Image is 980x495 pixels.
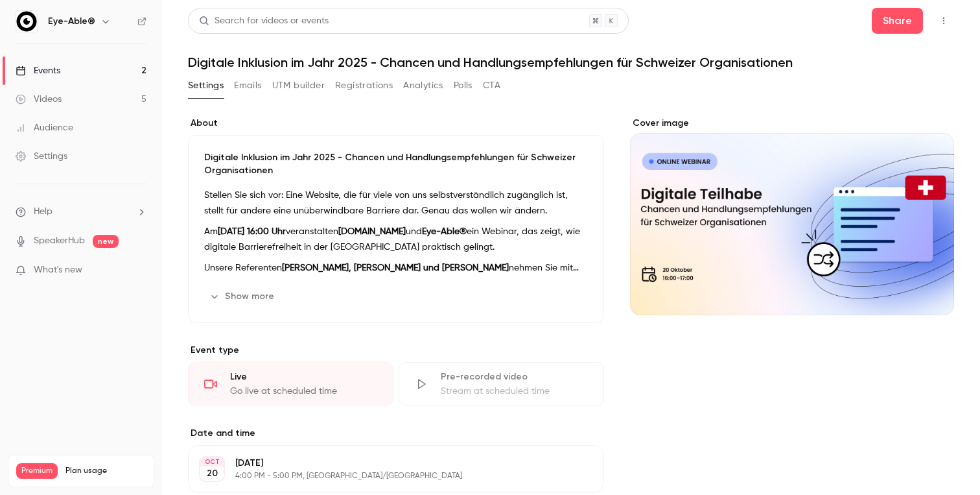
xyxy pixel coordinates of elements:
iframe: Noticeable Trigger [131,265,146,276]
p: Event type [188,344,604,357]
div: Audience [16,121,73,134]
button: Settings [188,75,224,96]
div: Videos [16,93,62,106]
a: SpeakerHub [34,234,85,248]
p: Unsere Referenten nehmen Sie mit auf eine spannende Reise: [204,260,588,276]
img: Eye-Able® [16,11,37,32]
div: Settings [16,150,67,163]
div: OCT [200,457,224,466]
strong: [PERSON_NAME], [PERSON_NAME] und [PERSON_NAME] [282,263,509,272]
strong: [DATE] 16:00 Uhr [218,227,286,236]
div: Pre-recorded video [441,370,588,383]
h6: Eye-Able® [48,15,95,28]
button: Share [872,8,923,34]
button: Show more [204,286,282,307]
label: Date and time [188,427,604,440]
li: help-dropdown-opener [16,205,146,219]
button: Emails [234,75,261,96]
span: What's new [34,263,82,277]
div: Stream at scheduled time [441,385,588,398]
span: Premium [16,463,58,479]
button: Analytics [403,75,443,96]
p: [DATE] [235,457,535,470]
div: Events [16,64,60,77]
h1: Digitale Inklusion im Jahr 2025 - Chancen und Handlungsempfehlungen für Schweizer Organisationen [188,54,954,70]
span: Help [34,205,52,219]
button: CTA [483,75,500,96]
p: 4:00 PM - 5:00 PM, [GEOGRAPHIC_DATA]/[GEOGRAPHIC_DATA] [235,471,535,481]
div: Pre-recorded videoStream at scheduled time [399,362,604,406]
button: UTM builder [272,75,325,96]
div: LiveGo live at scheduled time [188,362,393,406]
button: Registrations [335,75,393,96]
div: Live [230,370,377,383]
strong: Eye-Able® [422,227,467,236]
label: Cover image [630,117,954,130]
div: Go live at scheduled time [230,385,377,398]
p: Am veranstalten und ein Webinar, das zeigt, wie digitale Barrierefreiheit in der [GEOGRAPHIC_DATA... [204,224,588,255]
p: Digitale Inklusion im Jahr 2025 - Chancen und Handlungsempfehlungen für Schweizer Organisationen [204,151,588,177]
span: new [93,235,119,248]
strong: [DOMAIN_NAME] [338,227,406,236]
div: Search for videos or events [199,14,329,28]
p: Stellen Sie sich vor: Eine Website, die für viele von uns selbstverständlich zugänglich ist, stel... [204,187,588,219]
p: 20 [207,467,218,480]
section: Cover image [630,117,954,315]
span: Plan usage [65,466,146,476]
button: Polls [454,75,472,96]
label: About [188,117,604,130]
